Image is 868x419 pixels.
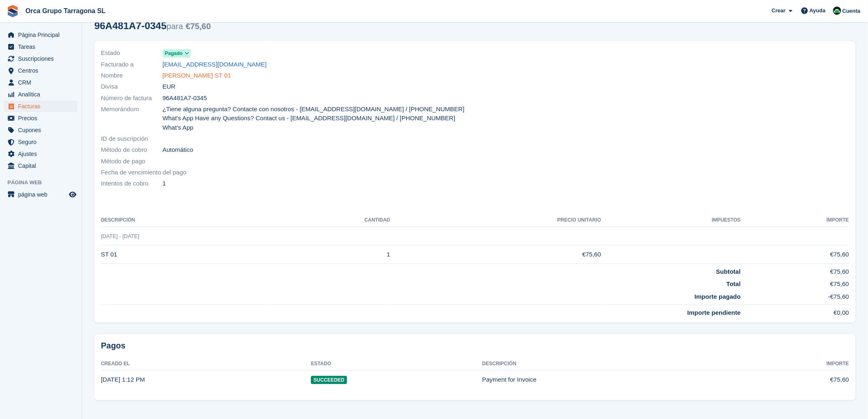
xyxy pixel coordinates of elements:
[22,4,109,18] a: Orca Grupo Tarragona SL
[726,280,741,287] strong: Total
[18,160,67,172] span: Capital
[482,357,742,371] th: Descripción
[18,41,67,53] span: Tareas
[742,357,849,371] th: Importe
[162,179,166,188] span: 1
[694,293,741,300] strong: Importe pagado
[101,105,162,133] span: Memorándum
[186,22,211,31] span: €75,60
[601,214,741,227] th: Impuestos
[810,7,826,15] span: Ayuda
[18,124,67,136] span: Cupones
[688,309,741,316] strong: Importe pendiente
[742,371,849,389] td: €75,60
[101,134,162,144] span: ID de suscripción
[101,233,139,239] span: [DATE] - [DATE]
[4,160,78,172] a: menu
[772,7,786,15] span: Crear
[162,82,176,92] span: EUR
[4,89,78,100] a: menu
[101,82,162,92] span: Divisa
[843,7,861,15] span: Cuenta
[4,112,78,124] a: menu
[18,53,67,64] span: Suscripciones
[7,5,19,17] img: stora-icon-8386f47178a22dfd0bd8f6a31ec36ba5ce8667c1dd55bd0f319d3a0aa187defe.svg
[101,245,266,264] td: ST 01
[162,105,470,133] span: ¿Tiene alguna pregunta? Contacte con nosotros - [EMAIL_ADDRESS][DOMAIN_NAME] / [PHONE_NUMBER] Wha...
[311,376,347,384] span: Succeeded
[390,245,601,264] td: €75,60
[162,48,191,58] a: Pagado
[4,101,78,112] a: menu
[311,357,482,371] th: Estado
[741,305,849,318] td: €0,00
[101,376,145,383] time: 2025-07-09 11:12:04 UTC
[101,145,162,155] span: Método de cobro
[741,289,849,305] td: -€75,60
[18,65,67,76] span: Centros
[18,148,67,160] span: Ajustes
[741,276,849,289] td: €75,60
[4,53,78,64] a: menu
[7,179,82,187] span: Página web
[4,124,78,136] a: menu
[68,190,78,199] a: Vista previa de la tienda
[18,136,67,148] span: Seguro
[101,48,162,58] span: Estado
[266,245,391,264] td: 1
[18,189,67,200] span: página web
[101,94,162,103] span: Número de factura
[266,214,391,227] th: CANTIDAD
[165,50,183,57] span: Pagado
[162,94,207,103] span: 96A481A7-0345
[18,77,67,88] span: CRM
[101,357,311,371] th: Creado el
[162,60,267,69] a: [EMAIL_ADDRESS][DOMAIN_NAME]
[101,214,266,227] th: Descripción
[18,112,67,124] span: Precios
[101,168,186,177] span: Fecha de vencimiento del pago
[390,214,601,227] th: Precio unitario
[741,245,849,264] td: €75,60
[162,71,231,80] a: [PERSON_NAME] ST 01
[94,20,211,31] div: 96A481A7-0345
[4,65,78,76] a: menu
[162,145,193,155] span: Automático
[167,22,183,31] span: para
[18,29,67,41] span: Página Principal
[18,89,67,100] span: Analítica
[4,29,78,41] a: menu
[101,71,162,80] span: Nombre
[101,157,162,166] span: Método de pago
[4,189,78,200] a: menú
[833,7,841,15] img: Tania
[716,268,741,275] strong: Subtotal
[4,77,78,88] a: menu
[482,371,742,389] td: Payment for Invoice
[18,101,67,112] span: Facturas
[741,263,849,276] td: €75,60
[4,136,78,148] a: menu
[101,341,849,351] h2: Pagos
[741,214,849,227] th: Importe
[101,179,162,188] span: Intentos de cobro
[4,148,78,160] a: menu
[101,60,162,69] span: Facturado a
[4,41,78,53] a: menu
